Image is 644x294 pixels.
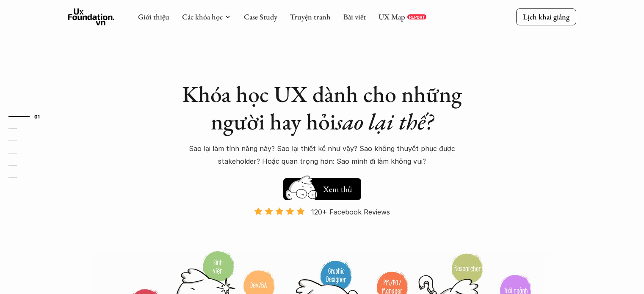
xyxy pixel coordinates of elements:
a: Xem thử [283,174,361,200]
p: Lịch khai giảng [523,12,569,22]
a: Các khóa học [182,12,223,22]
h1: Khóa học UX dành cho những người hay hỏi [174,80,470,135]
a: 01 [8,111,49,121]
a: 120+ Facebook Reviews [247,207,398,250]
strong: 01 [34,113,40,119]
a: Truyện tranh [290,12,331,22]
a: Lịch khai giảng [516,8,576,25]
a: UX Map [379,12,405,22]
p: REPORT [409,14,425,19]
a: Bài viết [343,12,366,22]
p: Sao lại làm tính năng này? Sao lại thiết kế như vậy? Sao không thuyết phục được stakeholder? Hoặc... [174,142,470,168]
em: sao lại thế? [336,107,433,136]
a: REPORT [407,14,426,19]
p: 120+ Facebook Reviews [311,206,390,218]
a: Case Study [244,12,277,22]
h5: Xem thử [323,183,352,195]
a: Giới thiệu [138,12,169,22]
